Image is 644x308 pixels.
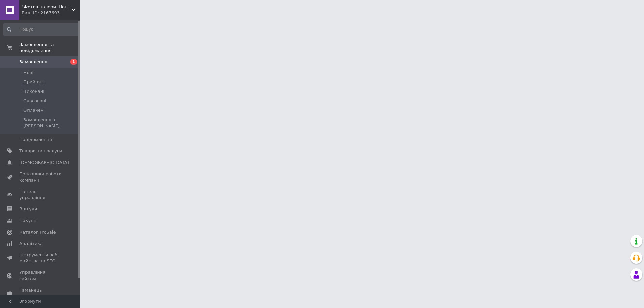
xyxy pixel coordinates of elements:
[19,206,37,212] span: Відгуки
[23,98,46,104] span: Скасовані
[22,10,80,16] div: Ваш ID: 2167693
[19,229,56,235] span: Каталог ProSale
[3,23,79,36] input: Пошук
[70,59,77,65] span: 1
[19,59,47,65] span: Замовлення
[19,42,80,54] span: Замовлення та повідомлення
[23,79,44,85] span: Прийняті
[19,171,62,183] span: Показники роботи компанії
[23,107,45,113] span: Оплачені
[19,218,38,224] span: Покупці
[22,4,72,10] span: "Фотошпалери Шоп" Інтернет магазин
[19,287,62,299] span: Гаманець компанії
[19,160,69,166] span: [DEMOGRAPHIC_DATA]
[19,137,52,143] span: Повідомлення
[19,148,62,154] span: Товари та послуги
[23,117,78,129] span: Замовлення з [PERSON_NAME]
[19,189,62,201] span: Панель управління
[19,252,62,264] span: Інструменти веб-майстра та SEO
[19,241,43,247] span: Аналітика
[23,70,33,76] span: Нові
[19,269,62,282] span: Управління сайтом
[23,88,44,95] span: Виконані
